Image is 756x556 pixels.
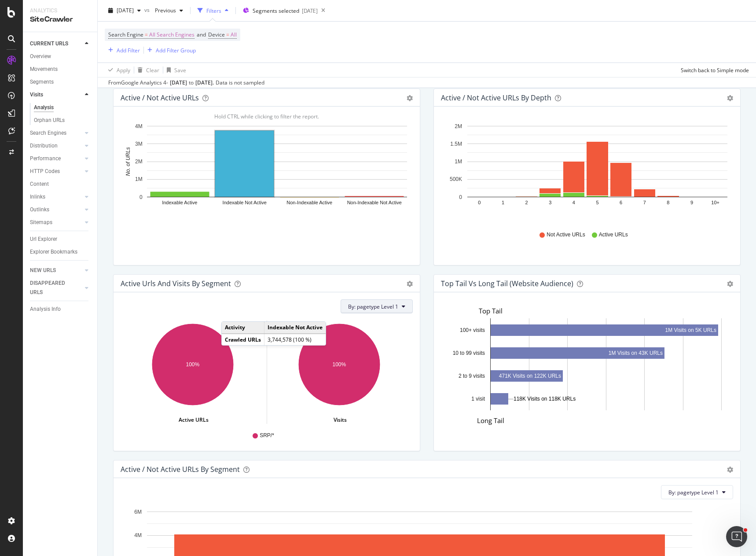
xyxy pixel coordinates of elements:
[347,200,402,206] text: Non-Indexable Not Active
[450,177,462,183] text: 500K
[30,39,82,48] a: CURRENT URLS
[145,31,148,38] span: =
[30,235,57,244] div: Url Explorer
[30,279,74,297] div: DISAPPEARED URLS
[30,129,82,138] a: Search Engines
[30,305,61,314] div: Analysis Info
[197,31,206,38] span: and
[30,77,91,87] a: Segments
[30,247,77,257] div: Explorer Bookmarks
[30,39,68,48] div: CURRENT URLS
[30,77,54,87] div: Segments
[348,303,398,310] span: By: pagetype Level 1
[222,322,264,333] td: Activity
[30,167,82,176] a: HTTP Codes
[30,266,82,275] a: NEW URLS
[146,66,159,74] div: Clear
[661,485,733,499] button: By: pagetype Level 1
[121,279,231,288] div: Active Urls and Visits by Segment
[341,299,413,313] button: By: pagetype Level 1
[668,489,719,496] span: By: pagetype Level 1
[727,281,733,287] div: gear
[226,31,229,38] span: =
[264,334,326,345] td: 3,744,578 (100 %)
[711,200,719,206] text: 10+
[30,90,82,99] a: Visits
[477,416,733,425] div: Long Tail
[125,147,131,176] text: No. of URLs
[231,29,237,41] span: All
[30,52,91,61] a: Overview
[455,159,462,165] text: 1M
[525,200,528,206] text: 2
[30,266,56,275] div: NEW URLS
[194,4,232,18] button: Filters
[30,7,90,15] div: Analytics
[441,279,573,288] div: Top Tail vs Long Tail (Website Audience)
[30,141,58,151] div: Distribution
[453,350,485,356] text: 10 to 99 visits
[30,305,91,314] a: Analysis Info
[460,327,485,333] text: 100+ visits
[151,7,176,14] span: Previous
[596,200,598,206] text: 5
[302,7,318,15] div: [DATE]
[174,66,186,74] div: Save
[108,79,264,87] div: From Google Analytics 4 - to Data is not sampled
[30,205,82,214] a: Outlinks
[105,4,144,18] button: [DATE]
[30,65,91,74] a: Movements
[135,141,143,147] text: 3M
[441,318,730,420] svg: A chart.
[239,4,318,18] button: Segments selected[DATE]
[121,121,410,223] svg: A chart.
[30,247,91,257] a: Explorer Bookmarks
[30,167,60,176] div: HTTP Codes
[441,93,551,102] div: Active / Not Active URLs by Depth
[547,231,585,239] span: Not Active URLs
[30,218,52,227] div: Sitemaps
[208,31,225,38] span: Device
[117,46,140,54] div: Add Filter
[144,6,151,13] span: vs
[121,320,265,423] div: A chart.
[407,281,413,287] div: gear
[30,90,43,99] div: Visits
[139,194,143,200] text: 0
[117,7,134,14] span: 2025 Sep. 5th
[195,79,214,87] div: [DATE] .
[135,123,143,129] text: 4M
[144,45,196,55] button: Add Filter Group
[667,200,669,206] text: 8
[34,103,91,112] a: Analysis
[499,373,561,379] text: 471K Visits on 122K URLs
[105,45,140,55] button: Add Filter
[30,15,90,25] div: SiteCrawler
[34,103,54,112] div: Analysis
[727,95,733,101] div: gear
[450,141,462,147] text: 1.5M
[30,52,51,61] div: Overview
[34,116,65,125] div: Orphan URLs
[643,200,646,206] text: 7
[471,396,485,402] text: 1 visit
[30,192,82,202] a: Inlinks
[121,465,240,474] div: Active / Not Active URLs by Segment
[30,218,82,227] a: Sitemaps
[502,200,504,206] text: 1
[459,373,485,379] text: 2 to 9 visits
[407,95,413,101] div: gear
[151,4,187,18] button: Previous
[135,159,143,165] text: 2M
[620,200,622,206] text: 6
[30,279,82,297] a: DISAPPEARED URLS
[549,200,551,206] text: 3
[30,65,58,74] div: Movements
[117,66,130,74] div: Apply
[30,154,61,163] div: Performance
[30,235,91,244] a: Url Explorer
[286,200,332,206] text: Non-Indexable Active
[267,320,411,423] svg: A chart.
